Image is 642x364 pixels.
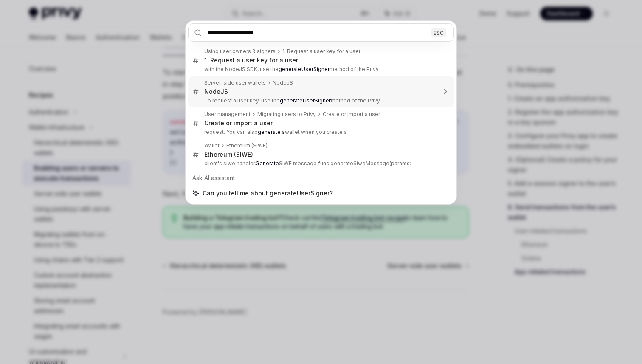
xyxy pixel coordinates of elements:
b: generateUserSigner [280,97,331,104]
div: Migrating users to Privy [257,111,316,118]
div: 1. Request a user key for a user [204,56,298,64]
b: generate a [258,129,285,135]
div: Wallet [204,142,220,149]
div: Ask AI assistant [188,170,454,186]
div: Server-side user wallets [204,79,266,86]
p: request. You can also wallet when you create a [204,129,436,135]
div: Using user owners & signers [204,48,276,55]
p: with the NodeJS SDK, use the method of the Privy [204,66,436,73]
div: Create or import a user [323,111,380,118]
p: client's siwe handler. SIWE message func generateSiweMessage(params: [204,160,436,167]
div: Ethereum (SIWE) [226,142,267,149]
span: Can you tell me about generateUserSigner? [203,189,333,198]
div: NodeJS [273,79,293,86]
div: User management [204,111,251,118]
div: ESC [431,28,446,37]
div: Ethereum (SIWE) [204,151,253,158]
p: To request a user key, use the method of the Privy [204,97,436,104]
b: Generate [256,160,279,166]
div: NodeJS [204,88,228,96]
div: 1. Request a user key for a user [282,48,360,55]
b: generateUserSigner [279,66,329,72]
div: Create or import a user [204,119,273,127]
